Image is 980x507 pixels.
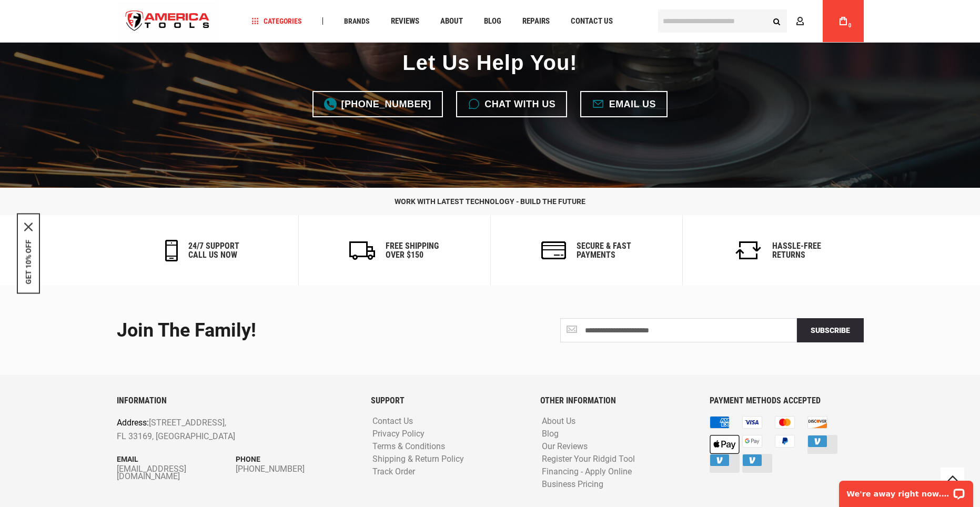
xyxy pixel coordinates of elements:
[117,320,482,341] div: Join the Family!
[539,467,634,477] a: Financing - Apply Online
[767,11,787,31] button: Search
[370,442,448,452] a: Terms & Conditions
[484,17,501,25] span: Blog
[371,396,524,405] h6: SUPPORT
[117,453,236,465] p: Email
[247,14,307,28] a: Categories
[312,91,443,117] a: [PHONE_NUMBER]
[456,91,568,117] a: Chat with us
[251,17,302,25] span: Categories
[370,454,467,464] a: Shipping & Return Policy
[522,17,550,25] span: Repairs
[24,223,33,231] button: Close
[117,396,355,405] h6: INFORMATION
[339,14,375,28] a: Brands
[188,241,239,260] h6: 24/7 support call us now
[848,23,852,28] span: 0
[236,453,355,465] p: Phone
[710,396,863,405] h6: PAYMENT METHODS ACCEPTED
[117,416,308,443] p: [STREET_ADDRESS], FL 33169, [GEOGRAPHIC_DATA]
[386,241,439,260] h6: Free Shipping Over $150
[386,14,424,28] a: Reviews
[539,417,578,427] a: About Us
[479,14,506,28] a: Blog
[24,223,33,231] svg: close icon
[24,240,33,285] button: GET 10% OFF
[370,467,418,477] a: Track Order
[117,2,219,41] img: America Tools
[344,17,370,25] span: Brands
[832,474,980,507] iframe: LiveChat chat widget
[440,17,463,25] span: About
[117,465,236,480] a: [EMAIL_ADDRESS][DOMAIN_NAME]
[117,2,219,41] a: store logo
[577,241,631,260] h6: secure & fast payments
[391,17,419,25] span: Reviews
[117,418,149,428] span: Address:
[539,429,561,439] a: Blog
[539,480,606,490] a: Business Pricing
[539,454,638,464] a: Register Your Ridgid Tool
[772,241,821,260] h6: Hassle-Free Returns
[436,14,468,28] a: About
[797,318,864,342] button: Subscribe
[540,396,694,405] h6: OTHER INFORMATION
[566,14,618,28] a: Contact Us
[370,429,427,439] a: Privacy Policy
[571,17,613,25] span: Contact Us
[811,326,850,334] span: Subscribe
[236,465,355,473] a: [PHONE_NUMBER]
[518,14,554,28] a: Repairs
[402,50,577,75] h2: Let Us Help You!
[370,417,416,427] a: Contact Us
[580,91,668,117] a: Email us
[539,442,590,452] a: Our Reviews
